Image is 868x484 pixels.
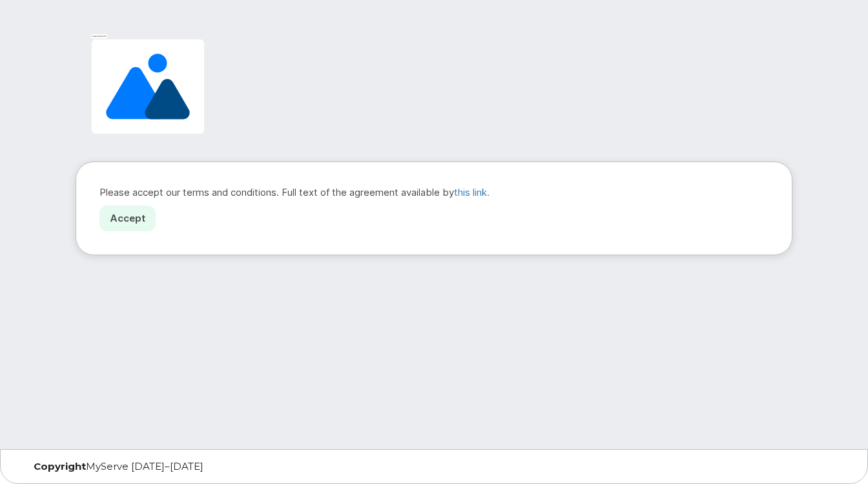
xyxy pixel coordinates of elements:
strong: Copyright [34,460,86,472]
a: Accept [99,205,156,232]
img: Image placeholder [86,34,210,140]
a: this link. [454,186,490,198]
p: Please accept our terms and conditions. Full text of the agreement available by [99,185,769,199]
div: MyServe [DATE]–[DATE] [24,461,297,472]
